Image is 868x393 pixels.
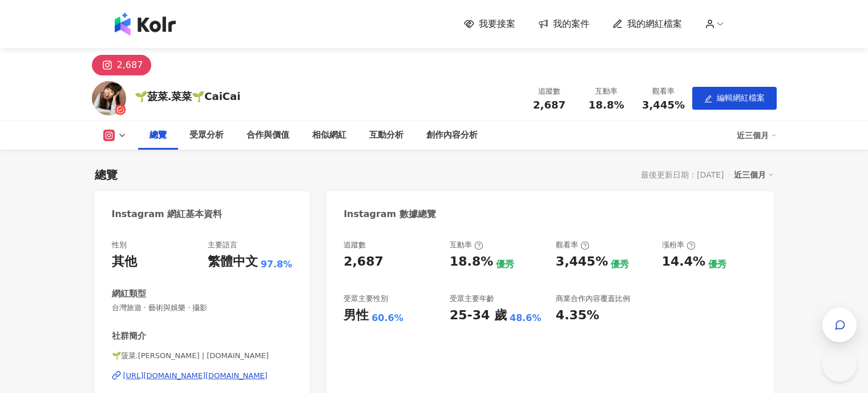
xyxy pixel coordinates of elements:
[556,307,599,324] div: 4.35%
[344,307,369,324] div: 男性
[208,240,237,250] div: 主要語言
[556,294,630,304] div: 商業合作內容覆蓋比例
[822,347,857,382] iframe: Help Scout Beacon - Open
[450,294,494,304] div: 受眾主要年齡
[704,95,712,103] span: edit
[641,170,724,179] div: 最後更新日期：[DATE]
[450,240,483,250] div: 互動率
[344,240,366,250] div: 追蹤數
[556,253,608,271] div: 3,445%
[556,240,590,250] div: 觀看率
[344,294,388,304] div: 受眾主要性別
[642,99,685,111] span: 3,445%
[612,18,682,30] a: 我的網紅檔案
[734,167,774,182] div: 近三個月
[112,303,293,313] span: 台灣旅遊 · 藝術與娛樂 · 攝影
[261,258,293,271] span: 97.8%
[662,240,696,250] div: 漲粉率
[479,18,515,30] span: 我要接案
[717,93,765,102] span: 編輯網紅檔案
[344,253,383,271] div: 2,687
[112,371,293,381] a: [URL][DOMAIN_NAME][DOMAIN_NAME]
[312,129,346,142] div: 相似網紅
[344,208,436,220] div: Instagram 數據總覽
[450,253,493,271] div: 18.8%
[112,208,223,220] div: Instagram 網紅基本資料
[135,89,241,103] div: 🌱菠菜.菜菜🌱CaiCai
[112,253,137,271] div: 其他
[528,86,571,97] div: 追蹤數
[533,99,566,111] span: 2,687
[426,129,478,142] div: 創作內容分析
[112,351,293,361] span: 🌱菠菜.[PERSON_NAME] | [DOMAIN_NAME]
[247,129,289,142] div: 合作與價值
[123,371,268,381] div: [URL][DOMAIN_NAME][DOMAIN_NAME]
[92,81,126,115] img: KOL Avatar
[95,167,118,183] div: 總覽
[642,86,685,97] div: 觀看率
[208,253,258,271] div: 繁體中文
[464,18,515,30] a: 我要接案
[450,307,507,324] div: 25-34 歲
[189,129,224,142] div: 受眾分析
[588,99,624,111] span: 18.8%
[112,288,146,300] div: 網紅類型
[510,312,542,324] div: 48.6%
[553,18,590,30] span: 我的案件
[369,129,403,142] div: 互動分析
[150,129,167,142] div: 總覽
[585,86,628,97] div: 互動率
[112,240,127,250] div: 性別
[611,258,629,271] div: 優秀
[627,18,682,30] span: 我的網紅檔案
[372,312,403,324] div: 60.6%
[662,253,705,271] div: 14.4%
[692,87,777,110] button: edit編輯網紅檔案
[737,126,777,145] div: 近三個月
[708,258,726,271] div: 優秀
[538,18,590,30] a: 我的案件
[115,13,176,35] img: logo
[112,330,146,342] div: 社群簡介
[117,57,143,73] div: 2,687
[496,258,514,271] div: 優秀
[92,55,152,75] button: 2,687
